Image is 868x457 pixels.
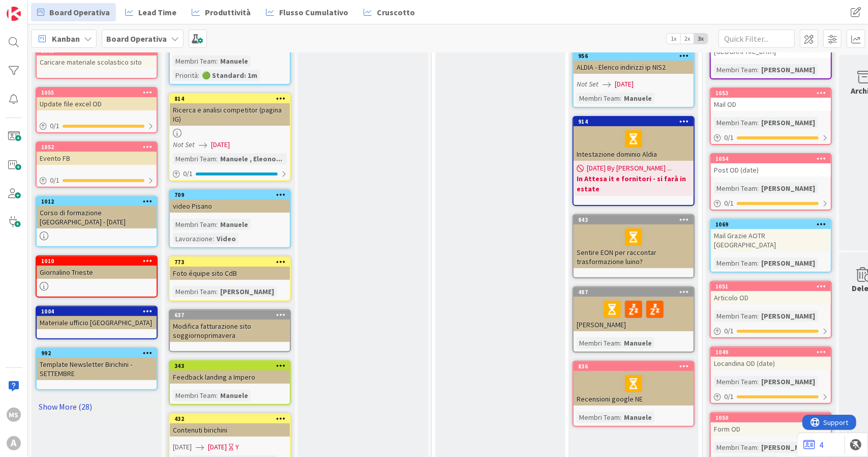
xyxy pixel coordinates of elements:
div: Feedback landing a Impero [170,370,290,384]
a: 1054Post OD (date)Membri Team:[PERSON_NAME]0/1 [710,153,832,211]
a: 1052Evento FB0/1 [36,141,158,188]
div: Update file excel OD [37,97,157,110]
div: 343 [174,362,290,369]
a: 1069Mail Grazie AOTR [GEOGRAPHIC_DATA]Membri Team:[PERSON_NAME] [710,219,832,273]
div: 956ALDIA - Elenco indirizzi ip NIS2 [574,51,694,74]
div: 773 [174,259,290,266]
a: Board Operativa [31,3,116,21]
div: 773 [170,258,290,267]
div: 1055 [37,88,157,97]
div: [PERSON_NAME] [574,297,694,331]
div: 0/1 [711,131,831,144]
span: 0 / 1 [50,175,59,186]
div: Mail OD [711,98,831,111]
a: 487[PERSON_NAME]Membri Team:Manuele [573,287,695,353]
b: Board Operativa [106,34,167,44]
div: 1054Post OD (date) [711,154,831,177]
span: 0 / 1 [50,121,59,131]
div: 709 [174,191,290,198]
div: Manuele [218,55,251,67]
span: : [757,376,759,387]
div: Membri Team [714,183,757,194]
span: : [216,390,218,401]
div: 773Foto équipe sito CdB [170,258,290,280]
div: Manuele [218,390,251,401]
a: 1053Mail ODMembri Team:[PERSON_NAME]0/1 [710,88,832,145]
div: 1012 [41,198,157,205]
div: 1069 [715,221,831,228]
span: : [620,412,621,423]
div: Membri Team [714,64,757,75]
a: 843Sentire EON per raccontar trasformazione luino? [573,214,695,278]
div: Evento FB [37,152,157,165]
span: : [620,93,621,104]
div: [PERSON_NAME] [759,183,818,194]
div: Membri Team [714,117,757,128]
div: Manuele [218,219,251,230]
div: 1051Articolo OD [711,282,831,304]
div: Membri Team [714,310,757,322]
div: Articolo OD [711,291,831,304]
div: 1004 [37,307,157,316]
div: 1052 [37,142,157,152]
div: 914 [578,118,694,125]
span: [DATE] [208,442,227,452]
span: : [213,233,214,244]
div: 992Template Newsletter Birichini - SETTEMBRE [37,349,157,380]
a: 1004Materiale ufficio [GEOGRAPHIC_DATA] [36,306,158,339]
div: 1055 [41,89,157,96]
div: Sentire EON per raccontar trasformazione luino? [574,224,694,268]
div: 709 [170,190,290,199]
a: 1055Update file excel OD0/1 [36,87,158,133]
span: [DATE] [211,139,230,150]
div: [PERSON_NAME] [759,310,818,322]
div: 487 [574,288,694,297]
span: 0 / 1 [724,326,734,336]
div: 343Feedback landing a Impero [170,361,290,384]
div: Membri Team [173,219,216,230]
span: : [757,258,759,269]
div: Video [214,233,238,244]
span: 1x [667,34,680,44]
span: Lead Time [138,6,176,18]
div: 843Sentire EON per raccontar trasformazione luino? [574,215,694,268]
div: Membri Team [173,55,216,67]
span: 0 / 1 [724,391,734,402]
div: Membri Team [173,153,216,164]
a: 1010Giornalino Trieste [36,255,158,298]
input: Quick Filter... [719,30,795,48]
div: 1050 [715,414,831,421]
div: 1051 [715,283,831,290]
div: 914Intestazione dominio Aldia [574,117,694,161]
div: 1012Corso di formazione [GEOGRAPHIC_DATA] - [DATE] [37,197,157,228]
div: 637Modifica fatturazione sito soggiornoprimavera [170,310,290,342]
div: 1049Locandina OD (date) [711,348,831,370]
div: 0/1 [37,120,157,132]
div: 1012 [37,197,157,206]
div: 1050Form OD [711,413,831,436]
div: Contenuti birichini [170,423,290,437]
a: 773Foto équipe sito CdBMembri Team:[PERSON_NAME] [169,256,291,301]
div: Modifica fatturazione sito soggiornoprimavera [170,320,290,342]
div: 0/1 [37,174,157,187]
div: [PERSON_NAME] [759,64,818,75]
a: 709video PisanoMembri Team:ManueleLavorazione:Video [169,189,291,248]
div: Post OD (date) [711,163,831,177]
div: 343 [170,361,290,370]
div: 487 [578,289,694,296]
span: : [757,310,759,322]
div: Intestazione dominio Aldia [574,126,694,161]
div: Lavorazione [173,233,213,244]
span: : [757,64,759,75]
a: 1049Locandina OD (date)Membri Team:[PERSON_NAME]0/1 [710,347,832,404]
div: 956 [578,52,694,60]
div: 836 [574,362,694,371]
div: 1052Evento FB [37,142,157,165]
div: 1068Caricare materiale scolastico sito [37,46,157,69]
div: 487[PERSON_NAME] [574,288,694,331]
span: Support [21,2,46,14]
div: Materiale ufficio [GEOGRAPHIC_DATA] [37,316,157,329]
div: Corso di formazione [GEOGRAPHIC_DATA] - [DATE] [37,206,157,228]
img: Visit kanbanzone.com [7,7,21,21]
div: 0/1 [711,325,831,337]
